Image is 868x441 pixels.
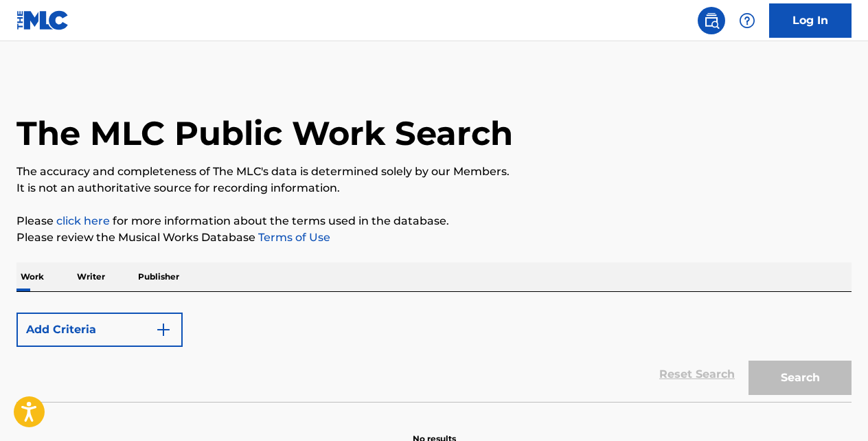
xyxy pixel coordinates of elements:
p: Work [16,262,48,291]
p: Please review the Musical Works Database [16,229,852,246]
p: Writer [73,262,109,291]
form: Search Form [16,306,852,402]
a: Public Search [698,7,725,34]
a: Terms of Use [255,231,330,244]
p: It is not an authoritative source for recording information. [16,180,852,196]
a: Log In [769,3,852,38]
h1: The MLC Public Work Search [16,113,513,154]
button: Add Criteria [16,313,183,347]
a: click here [56,214,110,227]
div: Help [733,7,761,34]
img: 9d2ae6d4665cec9f34b9.svg [155,321,172,338]
img: help [739,12,755,29]
img: search [703,12,720,29]
p: Please for more information about the terms used in the database. [16,213,852,229]
img: MLC Logo [16,10,69,30]
p: Publisher [134,262,183,291]
p: The accuracy and completeness of The MLC's data is determined solely by our Members. [16,163,852,180]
